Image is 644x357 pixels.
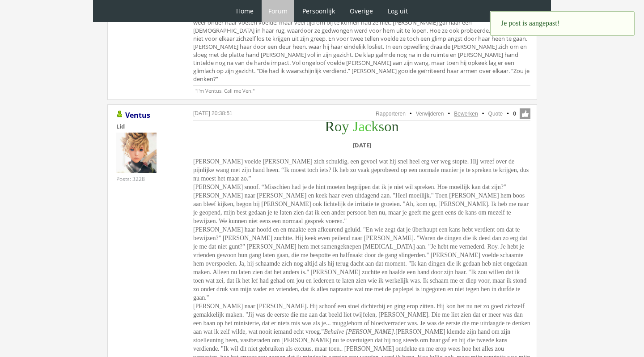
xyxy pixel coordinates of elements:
img: Gebruiker is online [116,111,123,118]
a: Bewerken [454,111,478,117]
span: a [358,118,364,134]
span: c [365,118,371,134]
a: [DATE] 20:38:51 [193,110,233,116]
span: k [371,118,378,134]
a: Quote [488,111,503,117]
a: Ventus [125,110,150,120]
i: Behalve [PERSON_NAME]. [324,328,395,335]
a: Verwijderen [416,111,444,117]
img: Ventus [116,133,157,173]
span: J [353,118,359,134]
span: y [342,118,349,134]
span: 0 [513,110,516,118]
a: Rapporteren [376,111,406,117]
span: o [384,118,391,134]
div: Je post is aangepast! [490,11,635,36]
span: R [325,118,335,134]
p: "I'm Ventus. Call me Ven." [193,85,530,94]
span: n [391,118,398,134]
span: o [335,118,342,134]
span: s [379,118,385,134]
b: [DATE] [353,141,371,149]
div: Lid [116,122,179,130]
div: Posts: 3228 [116,175,145,183]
